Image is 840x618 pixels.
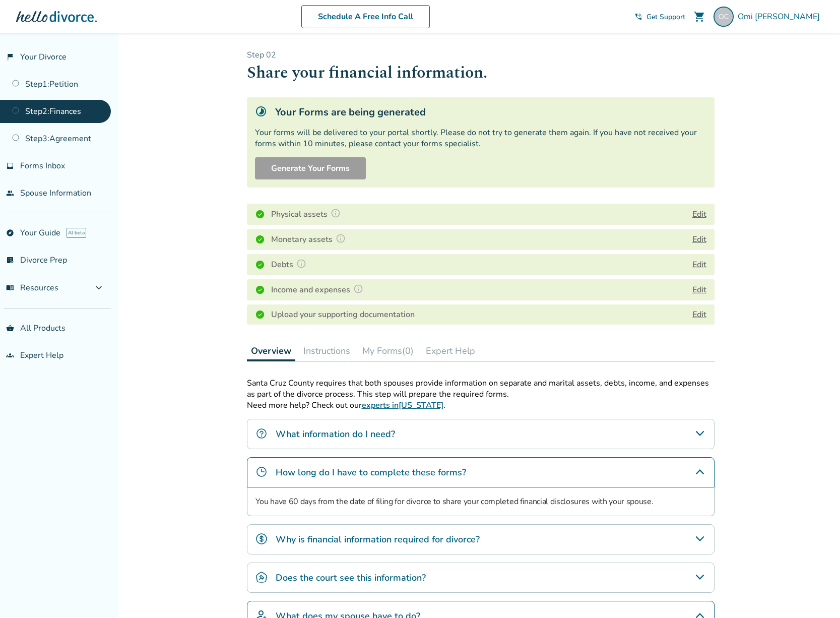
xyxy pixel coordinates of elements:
h5: Your Forms are being generated [275,105,426,119]
img: How long do I have to complete these forms? [255,466,268,478]
span: Omi [PERSON_NAME] [738,11,824,22]
span: phone_in_talk [634,13,642,21]
h4: Monetary assets [271,233,349,246]
h4: Why is financial information required for divorce? [276,533,480,546]
a: experts in[US_STATE] [362,400,443,411]
img: Completed [255,310,265,320]
h1: Share your financial information. [247,60,715,85]
a: Edit [692,309,706,320]
img: Question Mark [296,259,306,269]
h4: Does the court see this information? [276,571,426,584]
span: flag_2 [6,53,14,61]
span: Forms Inbox [20,160,65,171]
button: Overview [247,341,295,361]
button: Edit [692,284,706,296]
p: Santa Cruz County requires that both spouses provide information on separate and marital assets, ... [247,378,715,400]
div: Does the court see this information? [247,563,715,593]
span: groups [6,351,14,359]
p: Need more help? Check out our . [247,400,715,411]
h4: Upload your supporting documentation [271,308,415,321]
span: inbox [6,162,14,170]
div: Why is financial information required for divorce? [247,524,715,554]
span: AI beta [67,228,86,238]
span: explore [6,229,14,237]
img: What information do I need? [255,427,268,440]
span: menu_book [6,284,14,292]
p: Step 0 2 [247,49,715,60]
span: people [6,189,14,197]
a: phone_in_talkGet Support [634,12,685,22]
div: Your forms will be delivered to your portal shortly. Please do not try to generate them again. If... [255,127,706,149]
div: What information do I need? [247,419,715,449]
span: list_alt_check [6,256,14,264]
img: Does the court see this information? [255,571,268,583]
h4: Physical assets [271,208,344,221]
button: Edit [692,208,706,220]
img: Question Mark [331,208,341,218]
div: How long do I have to complete these forms? [247,457,715,487]
p: You have 60 days from the date of filing for divorce to share your completed financial disclosure... [255,496,706,508]
button: Expert Help [422,341,479,361]
h4: Income and expenses [271,283,366,296]
span: shopping_cart [693,11,705,23]
button: Instructions [299,341,354,361]
h4: How long do I have to complete these forms? [276,466,466,479]
img: Completed [255,234,265,244]
img: Completed [255,285,265,295]
img: Completed [255,260,265,270]
span: shopping_basket [6,324,14,332]
button: Edit [692,259,706,271]
h4: What information do I need? [276,427,395,441]
h4: Debts [271,258,309,271]
span: Get Support [647,12,685,22]
button: My Forms(0) [358,341,418,361]
a: Schedule A Free Info Call [301,5,430,28]
img: Question Mark [353,284,363,294]
iframe: Chat Widget [790,570,840,618]
button: Edit [692,233,706,245]
img: Question Mark [336,233,346,243]
span: Resources [6,282,58,293]
img: Why is financial information required for divorce? [255,533,268,545]
button: Generate Your Forms [255,157,366,179]
img: gomacs@gmail.com [714,7,734,27]
span: expand_more [93,282,105,294]
img: Completed [255,209,265,219]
